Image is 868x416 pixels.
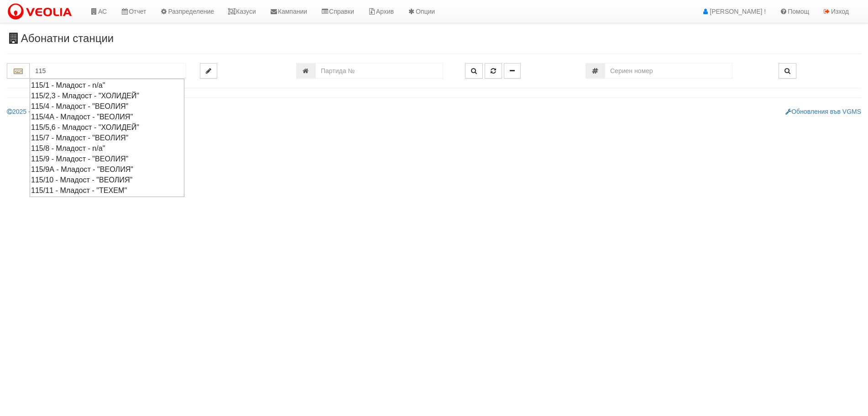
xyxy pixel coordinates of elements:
input: Сериен номер [605,63,732,79]
div: 115/4 - Младост - "ВЕОЛИЯ" [31,101,183,112]
div: 115/1 - Младост - n/a" [31,80,183,91]
h3: Абонатни станции [7,32,861,44]
div: 115/2,3 - Младост - "ХОЛИДЕЙ" [31,91,183,101]
div: 115/4A - Младост - "ВЕОЛИЯ" [31,112,183,122]
div: 115/8 - Младост - n/a" [31,143,183,154]
div: 115/10 - Младост - "ВЕОЛИЯ" [31,175,183,185]
img: VeoliaLogo.png [7,2,76,21]
div: 115/5,6 - Младост - "ХОЛИДЕЙ" [31,122,183,133]
div: 115/7 - Младост - "ВЕОЛИЯ" [31,133,183,143]
input: Партида № [315,63,443,79]
div: 115/9 - Младост - "ВЕОЛИЯ" [31,154,183,164]
input: Абонатна станция [30,63,186,79]
div: 115/11 - Младост - "ТЕХЕМ" [31,185,183,196]
a: Обновления във VGMS [785,108,861,115]
div: 115/9А - Младост - "ВЕОЛИЯ" [31,164,183,175]
a: 2025 - Sintex Group Ltd. [7,108,82,115]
